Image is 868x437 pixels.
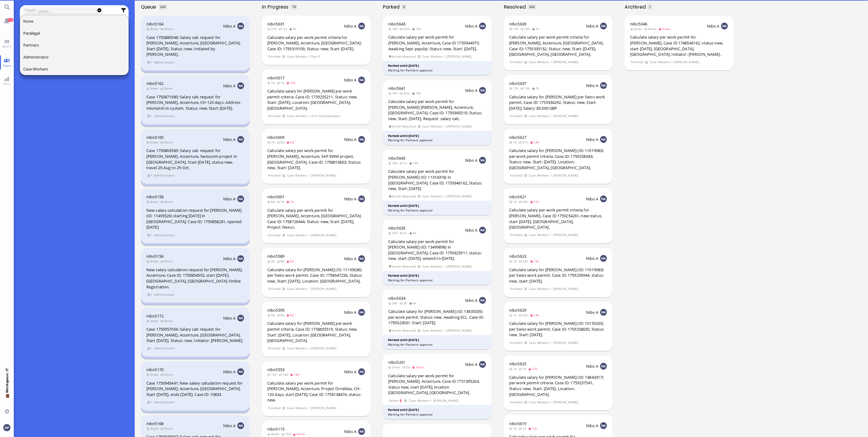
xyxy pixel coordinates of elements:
span: 8d [286,259,296,263]
span: Nibo A [586,196,599,202]
img: NA [600,363,607,370]
span: nibo5115 [267,426,284,432]
img: NA [721,23,728,29]
span: Case Workers [287,286,307,291]
div: Waiting for Partners approval [388,208,486,213]
div: Case 1750863589: Salary calc request for [PERSON_NAME], Accenture, Swisscom project in [GEOGRAPHI... [146,148,244,170]
div: Calculate salary per work permit for [PERSON_NAME], Accenture, Case ID 1759344970. Awaiting Sept ... [388,34,486,51]
span: Case Workers [528,59,549,65]
span: [PERSON_NAME] [311,233,336,238]
span: Airin Pandiamakkal [311,113,340,119]
span: Finished [630,59,643,65]
span: Case Workers [422,194,443,199]
span: Nibo A [344,137,357,142]
a: nibo5631 [267,21,284,27]
span: Nibo A [586,83,599,88]
span: 15h [530,259,541,263]
span: Nibo A [344,23,357,29]
span: 13h [520,86,532,90]
img: NA [237,82,244,89]
a: nibo5633 [388,295,405,301]
img: NA [237,23,244,29]
div: Calculate salary per work permit for [PERSON_NAME], Accenture, SAP EWM project, [GEOGRAPHIC_DATA]... [267,148,365,170]
span: Finished [509,113,522,119]
span: 1 [649,5,651,9]
span: nibo5201 [388,359,405,365]
span: Nibo A [707,23,720,29]
img: NA [479,87,486,94]
span: Finished [268,113,280,119]
span: / [550,286,552,291]
span: 1d [267,81,277,85]
span: 1d [509,140,519,144]
span: [PERSON_NAME] [446,194,472,199]
img: NA [600,82,607,89]
img: NA [479,227,486,234]
label: Team: [25,7,36,13]
span: Case Workers [528,286,549,291]
span: 4h [409,231,419,235]
span: nibo5164 [146,21,163,27]
span: 3mon [160,259,175,263]
img: NA [358,136,365,143]
span: Action Required [389,328,416,333]
img: NA [600,23,607,29]
span: Nibo A [586,256,599,261]
span: Finished [509,286,522,291]
span: view 1 items [147,346,153,351]
a: nibo5619 [509,421,526,426]
span: [PERSON_NAME] [311,173,336,178]
span: Case Workers [528,173,549,178]
span: 7d [267,140,277,144]
a: nibo5172 [146,313,163,319]
span: Nibo A [223,83,236,89]
span: Nibo A [465,88,478,93]
span: / [671,59,673,65]
div: New salary calculation request for [PERSON_NAME] (ID: 11495526) starting [DATE] in [GEOGRAPHIC_DA... [146,207,244,230]
span: 32m [400,91,412,95]
a: nibo5589 [267,253,284,259]
img: NA [600,136,607,143]
div: Calculate salary per work permit for [PERSON_NAME], Accenture, [GEOGRAPHIC_DATA]. Case ID: 175872... [267,207,365,230]
span: view 1 items [147,60,153,65]
img: NA [237,422,244,429]
span: 15h [530,199,541,204]
span: nibo5637 [509,81,526,86]
a: nibo5629 [509,307,526,313]
span: Resolved [504,3,528,10]
a: nibo5553 [267,367,284,372]
input: select... [38,8,92,15]
span: Stats [2,82,12,86]
span: 8d [267,199,277,204]
span: Case Workers [287,173,307,178]
span: nibo5158 [146,194,163,199]
a: nibo5623 [509,253,526,259]
img: NA [600,422,607,429]
button: Case Workers [20,63,129,75]
span: Finished [509,232,522,237]
span: 10h [412,27,423,31]
img: NA [237,136,244,143]
span: Nibo A [223,196,236,202]
span: / [444,194,445,199]
span: 304 [529,5,535,9]
span: Parked [383,3,402,10]
span: [PERSON_NAME] [311,286,336,291]
span: Finished [509,59,522,65]
img: NA [479,23,486,29]
img: NA [479,297,486,304]
span: view 1 items [147,233,153,238]
span: Administrator [154,173,175,178]
span: nibo5645 [388,155,405,161]
img: NA [600,255,607,262]
span: nibo5621 [509,194,526,199]
span: nibo5643 [388,21,405,27]
span: 3mon [160,199,175,204]
span: Paralegal [23,30,40,36]
span: 3mon [160,140,175,144]
span: / [550,232,552,237]
span: 14h [388,161,400,165]
a: nibo5170 [146,367,163,372]
a: nibo5639 [509,21,526,27]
